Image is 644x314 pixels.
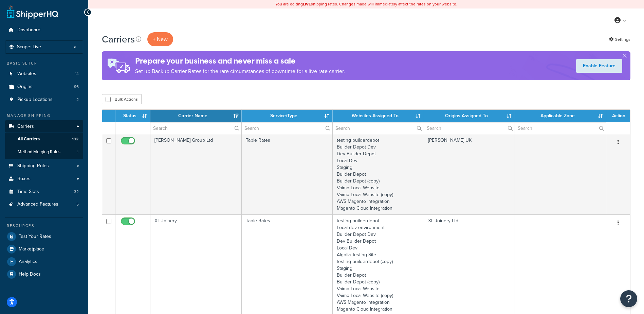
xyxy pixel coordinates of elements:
[5,81,83,93] a: Origins 96
[18,136,40,142] span: All Carriers
[5,120,83,133] a: Carriers
[17,163,49,169] span: Shipping Rules
[74,84,79,90] span: 96
[5,93,83,106] a: Pickup Locations 2
[424,122,515,134] input: Search
[19,246,44,252] span: Marketplace
[515,122,606,134] input: Search
[17,71,36,77] span: Websites
[620,290,637,307] button: Open Resource Center
[102,51,135,80] img: ad-rules-rateshop-fe6ec290ccb7230408bd80ed9643f0289d75e0ffd9eb532fc0e269fcd187b520.png
[135,55,345,67] h4: Prepare your business and never miss a sale
[17,176,31,182] span: Boxes
[102,33,135,46] h1: Carriers
[606,110,630,122] th: Action
[19,259,37,265] span: Analytics
[19,234,51,240] span: Test Your Rates
[17,44,41,50] span: Scope: Live
[17,189,39,195] span: Time Slots
[242,122,333,134] input: Search
[75,71,79,77] span: 14
[5,60,83,66] div: Basic Setup
[333,134,424,214] td: testing builderdepot Builder Depot Dev Dev Builder Depot Local Dev Staging Builder Depot Builder ...
[74,189,79,195] span: 32
[17,97,53,103] span: Pickup Locations
[5,198,83,211] li: Advanced Features
[72,136,78,142] span: 192
[7,5,58,19] a: ShipperHQ Home
[5,173,83,185] a: Boxes
[5,243,83,255] a: Marketplace
[150,134,242,214] td: [PERSON_NAME] Group Ltd
[5,230,83,243] a: Test Your Rates
[242,110,333,122] th: Service/Type: activate to sort column ascending
[77,149,78,155] span: 1
[76,97,79,103] span: 2
[333,110,424,122] th: Websites Assigned To: activate to sort column ascending
[17,84,33,90] span: Origins
[19,272,41,277] span: Help Docs
[5,223,83,229] div: Resources
[5,160,83,172] a: Shipping Rules
[150,122,241,134] input: Search
[5,186,83,198] li: Time Slots
[17,124,34,129] span: Carriers
[5,68,83,80] a: Websites 14
[102,94,142,104] button: Bulk Actions
[5,113,83,119] div: Manage Shipping
[5,146,83,158] a: Method Merging Rules 1
[5,133,83,145] a: All Carriers 192
[5,81,83,93] li: Origins
[76,202,79,207] span: 5
[576,59,622,73] a: Enable Feature
[424,110,515,122] th: Origins Assigned To: activate to sort column ascending
[5,120,83,159] li: Carriers
[17,202,58,207] span: Advanced Features
[5,93,83,106] li: Pickup Locations
[17,27,40,33] span: Dashboard
[150,110,242,122] th: Carrier Name: activate to sort column ascending
[5,256,83,268] a: Analytics
[303,1,311,7] b: LIVE
[609,35,630,44] a: Settings
[424,134,515,214] td: [PERSON_NAME] UK
[147,32,173,46] button: + New
[5,68,83,80] li: Websites
[515,110,606,122] th: Applicable Zone: activate to sort column ascending
[5,146,83,158] li: Method Merging Rules
[135,67,345,76] p: Set up Backup Carrier Rates for the rare circumstances of downtime for a live rate carrier.
[5,268,83,280] a: Help Docs
[5,133,83,145] li: All Carriers
[242,134,333,214] td: Table Rates
[18,149,60,155] span: Method Merging Rules
[333,122,424,134] input: Search
[115,110,150,122] th: Status: activate to sort column ascending
[5,24,83,36] a: Dashboard
[5,198,83,211] a: Advanced Features 5
[5,186,83,198] a: Time Slots 32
